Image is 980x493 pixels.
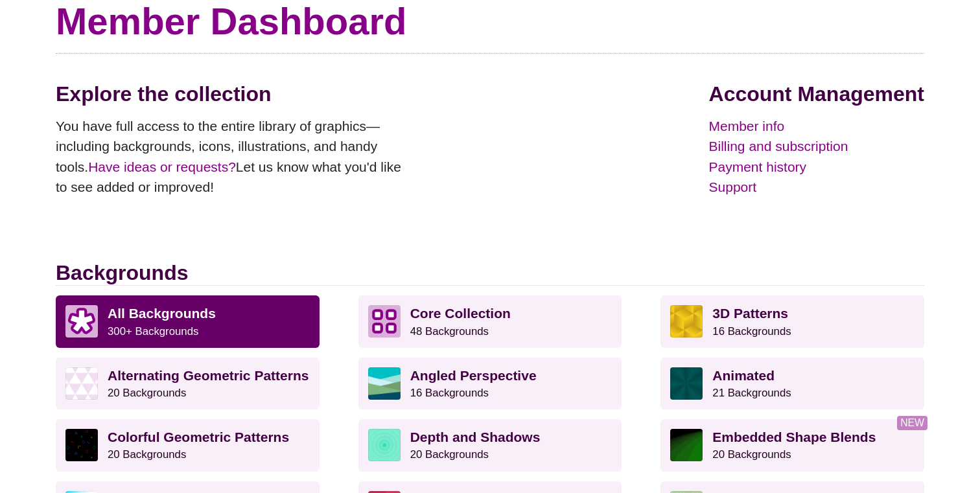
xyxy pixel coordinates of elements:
[56,419,320,471] a: Colorful Geometric Patterns20 Backgrounds
[56,260,924,286] h2: Backgrounds
[712,325,791,338] small: 16 Backgrounds
[108,430,289,444] strong: Colorful Geometric Patterns
[712,430,876,444] strong: Embedded Shape Blends
[712,306,788,321] strong: 3D Patterns
[709,157,924,178] a: Payment history
[410,387,489,399] small: 16 Backgrounds
[709,82,924,106] h2: Account Management
[410,325,489,338] small: 48 Backgrounds
[65,429,98,461] img: a rainbow pattern of outlined geometric shapes
[56,82,412,106] h2: Explore the collection
[709,177,924,198] a: Support
[108,368,309,383] strong: Alternating Geometric Patterns
[709,116,924,137] a: Member info
[410,448,489,461] small: 20 Backgrounds
[358,295,622,347] a: Core Collection 48 Backgrounds
[410,368,537,383] strong: Angled Perspective
[358,419,622,471] a: Depth and Shadows20 Backgrounds
[108,325,198,338] small: 300+ Backgrounds
[108,448,186,461] small: 20 Backgrounds
[410,306,511,321] strong: Core Collection
[660,295,924,347] a: 3D Patterns16 Backgrounds
[108,387,186,399] small: 20 Backgrounds
[670,305,703,338] img: fancy golden cube pattern
[712,368,775,383] strong: Animated
[368,429,401,461] img: green layered rings within rings
[108,306,216,321] strong: All Backgrounds
[670,367,703,400] img: green rave light effect animated background
[660,358,924,409] a: Animated21 Backgrounds
[712,387,791,399] small: 21 Backgrounds
[709,136,924,157] a: Billing and subscription
[56,295,320,347] a: All Backgrounds 300+ Backgrounds
[660,419,924,471] a: Embedded Shape Blends20 Backgrounds
[670,429,703,461] img: green to black rings rippling away from corner
[358,358,622,409] a: Angled Perspective16 Backgrounds
[88,159,236,174] a: Have ideas or requests?
[368,367,401,400] img: abstract landscape with sky mountains and water
[65,367,98,400] img: light purple and white alternating triangle pattern
[712,448,791,461] small: 20 Backgrounds
[56,358,320,409] a: Alternating Geometric Patterns20 Backgrounds
[56,116,412,198] p: You have full access to the entire library of graphics—including backgrounds, icons, illustration...
[410,430,541,444] strong: Depth and Shadows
